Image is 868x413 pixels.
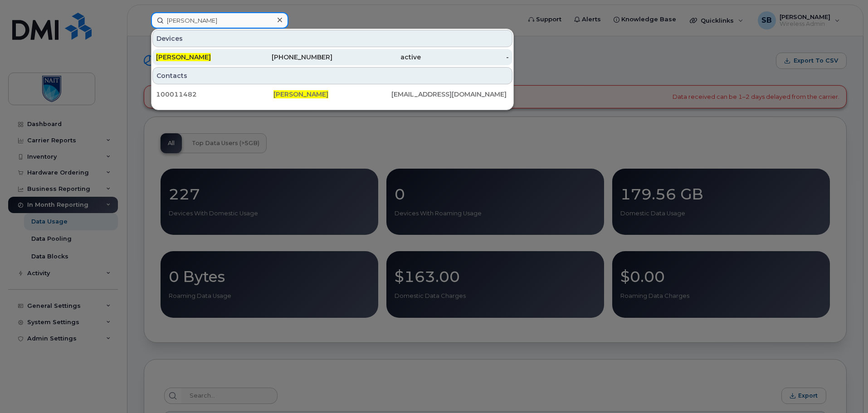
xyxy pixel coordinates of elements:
div: Devices [152,30,512,47]
span: [PERSON_NAME] [156,53,211,61]
a: 100011482[PERSON_NAME][EMAIL_ADDRESS][DOMAIN_NAME] [152,86,512,102]
div: [PHONE_NUMBER] [244,53,333,62]
div: Contacts [152,67,512,84]
div: 100011482 [156,90,273,99]
div: active [332,53,421,62]
div: - [421,53,509,62]
div: [EMAIL_ADDRESS][DOMAIN_NAME] [391,90,509,99]
span: [PERSON_NAME] [273,90,328,98]
a: [PERSON_NAME][PHONE_NUMBER]active- [152,49,512,65]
